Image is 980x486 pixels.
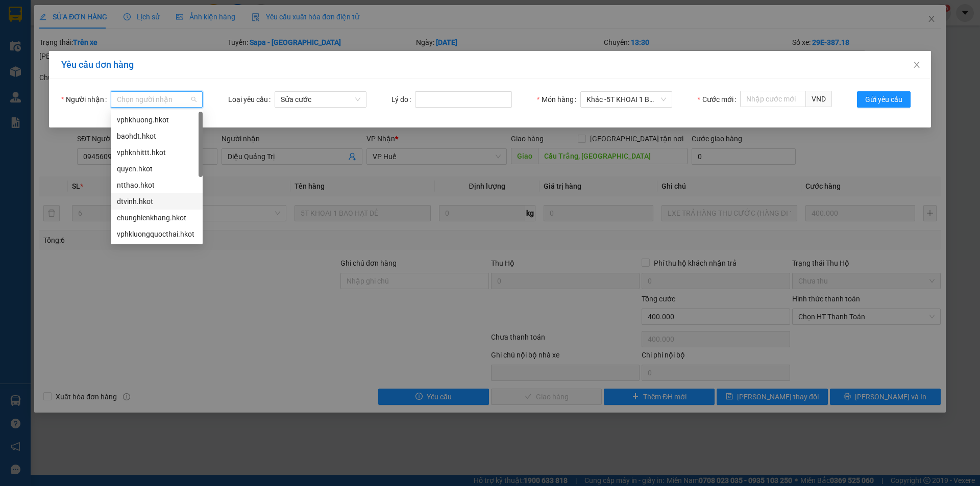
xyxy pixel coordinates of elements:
div: vphkhuong.hkot [117,114,197,125]
div: dtvinh.hkot [111,193,203,210]
div: Yêu cầu đơn hàng [61,59,919,70]
div: vphkluongquocthai.hkot [117,228,197,240]
div: quyen.hkot [111,161,203,177]
span: Gửi yêu cầu [865,94,902,105]
label: Cước mới [697,91,740,108]
span: Sửa cước [281,92,360,107]
input: Lý do [415,91,512,108]
label: Lý do [391,91,415,108]
div: quyen.hkot [117,163,197,174]
div: vphknhittt.hkot [111,144,203,161]
button: Gửi yêu cầu [857,91,911,108]
div: ntthao.hkot [117,180,197,191]
input: Cước mới [740,91,806,107]
div: vphkluongquocthai.hkot [111,226,203,242]
label: Loại yêu cầu [228,91,275,108]
div: vphknhittt.hkot [117,147,197,158]
label: Người nhận [61,91,111,108]
span: close [913,61,921,69]
span: - 5T KHOAI 1 BAO HẠT DẺ [604,95,684,104]
div: baohdt.hkot [117,131,197,142]
div: ntthao.hkot [111,177,203,193]
div: dtvinh.hkot [117,196,197,207]
div: baohdt.hkot [111,128,203,144]
div: vphkhuong.hkot [111,112,203,128]
label: Món hàng [537,91,580,108]
button: Close [902,51,931,80]
div: chunghienkhang.hkot [111,210,203,226]
input: Người nhận [117,92,189,107]
span: VND [806,91,832,107]
div: chunghienkhang.hkot [117,212,197,223]
span: Khác [586,92,666,107]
